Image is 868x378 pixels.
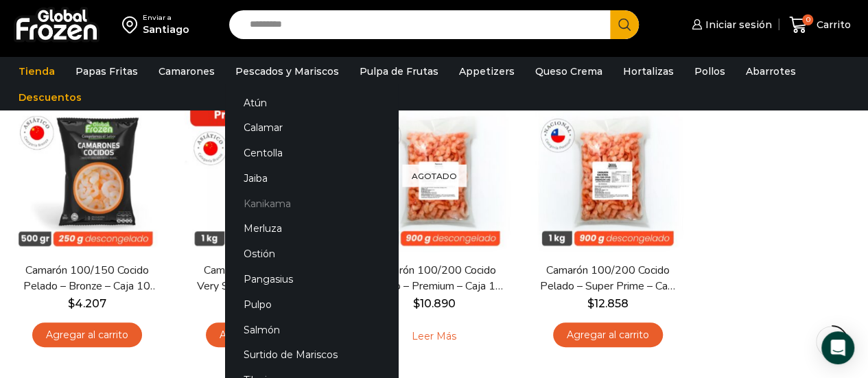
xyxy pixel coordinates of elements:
[228,58,346,84] a: Pescados y Mariscos
[610,10,639,39] button: Search button
[539,263,677,294] a: Camarón 100/200 Cocido Pelado – Super Prime – Caja 10 kg
[225,216,398,241] a: Merluza
[802,14,813,25] span: 0
[191,263,329,294] a: Camarón Cocido Pelado Very Small – Bronze – Caja 10 kg
[353,58,445,84] a: Pulpa de Frutas
[18,263,156,294] a: Camarón 100/150 Cocido Pelado – Bronze – Caja 10 kg
[702,18,772,32] span: Iniciar sesión
[68,297,106,310] bdi: 4.207
[587,297,594,310] span: $
[225,191,398,216] a: Kanikama
[12,84,89,110] a: Descuentos
[225,267,398,292] a: Pangasius
[616,58,681,84] a: Hortalizas
[413,297,420,310] span: $
[587,297,629,310] bdi: 12.858
[225,317,398,342] a: Salmón
[206,322,316,348] a: Agregar al carrito: “Camarón Cocido Pelado Very Small - Bronze - Caja 10 kg”
[225,342,398,368] a: Surtido de Mariscos
[225,241,398,267] a: Ostión
[402,165,467,187] p: Agotado
[413,297,456,310] bdi: 10.890
[688,11,772,38] a: Iniciar sesión
[452,58,521,84] a: Appetizers
[739,58,803,84] a: Abarrotes
[821,331,854,364] div: Open Intercom Messenger
[152,58,222,84] a: Camarones
[143,13,189,23] div: Enviar a
[553,322,663,348] a: Agregar al carrito: “Camarón 100/200 Cocido Pelado - Super Prime - Caja 10 kg”
[225,166,398,191] a: Jaiba
[122,13,143,36] img: address-field-icon.svg
[32,322,142,348] a: Agregar al carrito: “Camarón 100/150 Cocido Pelado - Bronze - Caja 10 kg”
[225,141,398,166] a: Centolla
[528,58,609,84] a: Queso Crema
[225,292,398,317] a: Pulpo
[365,263,503,294] a: Camarón 100/200 Cocido Pelado – Premium – Caja 10 kg
[786,9,854,41] a: 0 Carrito
[225,90,398,115] a: Atún
[68,297,75,310] span: $
[225,115,398,141] a: Calamar
[390,322,478,351] a: Leé más sobre “Camarón 100/200 Cocido Pelado - Premium - Caja 10 kg”
[813,18,851,32] span: Carrito
[69,58,145,84] a: Papas Fritas
[12,58,62,84] a: Tienda
[143,23,189,36] div: Santiago
[688,58,732,84] a: Pollos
